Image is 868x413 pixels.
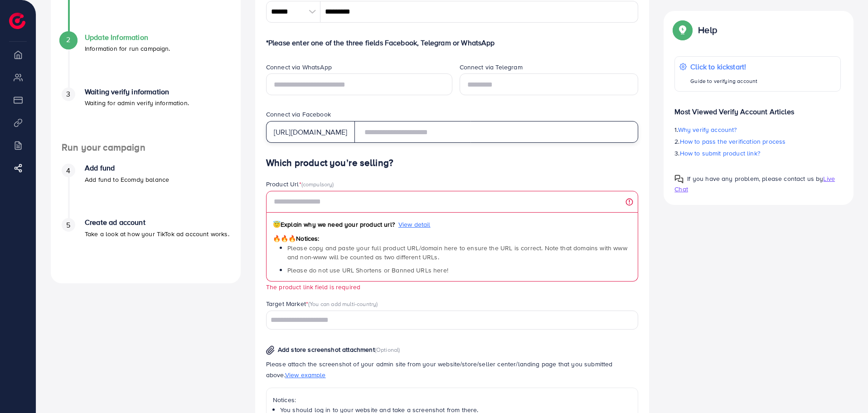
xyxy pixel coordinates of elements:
[85,43,170,54] p: Information for run campaign.
[287,243,627,262] span: Please copy and paste your full product URL/domain here to ensure the URL is correct. Note that d...
[266,180,334,189] label: Product Url
[85,87,189,96] h4: Waiting verify information
[273,234,320,243] span: Notices:
[698,24,717,35] p: Help
[85,174,169,185] p: Add fund to Ecomdy balance
[85,228,229,239] p: Take a look at how your TikTok ad account works.
[690,76,757,87] p: Guide to verifying account
[85,164,169,172] h4: Add fund
[266,157,639,169] h4: Which product you’re selling?
[51,164,241,218] li: Add fund
[678,125,737,134] span: Why verify account?
[287,266,448,275] span: Please do not use URL Shortens or Banned URLs here!
[273,394,632,405] p: Notices:
[85,33,170,42] h4: Update Information
[267,313,627,327] input: Search for option
[266,345,275,355] img: img
[375,345,400,354] span: (Optional)
[301,180,334,188] span: (compulsory)
[674,124,841,135] p: 1.
[460,63,523,72] label: Connect via Telegram
[690,61,757,72] p: Click to kickstart!
[266,121,355,143] div: [URL][DOMAIN_NAME]
[51,218,241,272] li: Create ad account
[829,372,861,406] iframe: Chat
[266,110,331,119] label: Connect via Facebook
[266,37,639,48] p: *Please enter one of the three fields Facebook, Telegram or WhatsApp
[51,33,241,87] li: Update Information
[674,148,841,159] p: 3.
[687,174,823,183] span: If you have any problem, please contact us by
[51,87,241,142] li: Waiting verify information
[85,218,229,227] h4: Create ad account
[674,22,691,38] img: Popup guide
[674,136,841,147] p: 2.
[308,300,378,308] span: (You can add multi-country)
[51,142,241,153] h4: Run your campaign
[85,97,189,108] p: Waiting for admin verify information.
[66,220,70,230] span: 5
[674,99,841,117] p: Most Viewed Verify Account Articles
[273,220,281,229] span: 😇
[278,345,375,354] span: Add store screenshot attachment
[266,63,332,72] label: Connect via WhatsApp
[66,89,70,99] span: 3
[266,282,360,291] small: The product link field is required
[266,359,639,380] p: Please attach the screenshot of your admin site from your website/store/seller center/landing pag...
[285,370,326,379] span: View example
[273,220,395,229] span: Explain why we need your product url?
[680,149,760,158] span: How to submit product link?
[66,34,70,45] span: 2
[680,137,786,146] span: How to pass the verification process
[398,220,431,229] span: View detail
[266,311,639,329] div: Search for option
[66,165,70,176] span: 4
[674,175,684,184] img: Popup guide
[273,234,296,243] span: 🔥🔥🔥
[9,13,25,29] img: logo
[266,299,378,308] label: Target Market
